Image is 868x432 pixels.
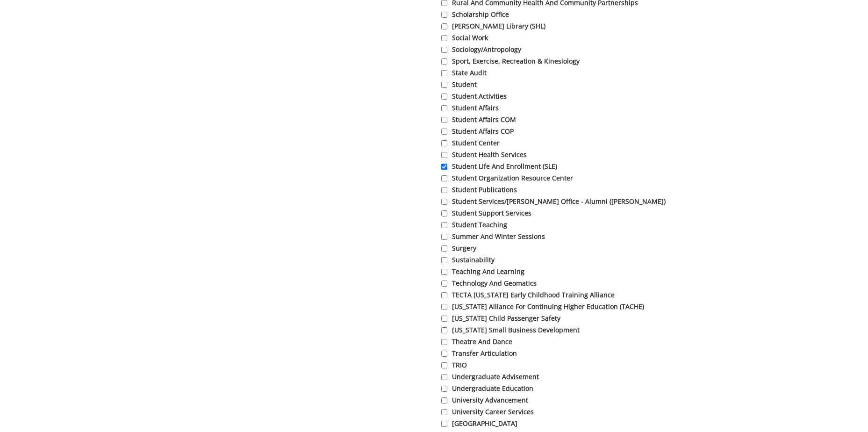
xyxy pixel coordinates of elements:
label: TECTA [US_STATE] Early Childhood Training Alliance [441,290,701,300]
label: Transfer Articulation [441,349,701,358]
label: [US_STATE] Small Business Development [441,325,701,335]
label: Student Health Services [441,150,701,159]
label: [US_STATE] Child Passenger Safety [441,314,701,323]
label: Student Activities [441,92,701,101]
label: Sustainability [441,255,701,265]
label: [GEOGRAPHIC_DATA] [441,419,701,428]
label: [PERSON_NAME] Library (SHL) [441,22,701,31]
label: Student Affairs COP [441,127,701,136]
label: State Audit [441,68,701,78]
label: Theatre and Dance [441,337,701,346]
label: Student Support Services [441,209,701,218]
label: TRIO [441,360,701,370]
label: [US_STATE] Alliance for Continuing Higher Education (TACHE) [441,302,701,311]
label: University Advancement [441,396,701,405]
label: Student Center [441,138,701,148]
label: Student Services/[PERSON_NAME] Office - Alumni ([PERSON_NAME]) [441,197,701,206]
label: Scholarship Office [441,10,701,19]
label: Student [441,80,701,89]
label: Student Affairs COM [441,115,701,124]
label: Sociology/Antropology [441,45,701,54]
label: Student Publications [441,185,701,194]
label: Summer and Winter Sessions [441,232,701,241]
label: Student Teaching [441,220,701,230]
label: Sport, Exercise, Recreation & Kinesiology [441,57,701,66]
label: Student Life and Enrollment (SLE) [441,162,701,171]
label: University Career Services [441,407,701,417]
label: Teaching and Learning [441,267,701,276]
label: Undergraduate Education [441,384,701,393]
label: Student Affairs [441,103,701,113]
label: Social Work [441,33,701,43]
label: Technology and Geomatics [441,279,701,288]
label: Student Organization Resource Center [441,173,701,183]
label: Undergraduate Advisement [441,372,701,382]
label: Surgery [441,244,701,253]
